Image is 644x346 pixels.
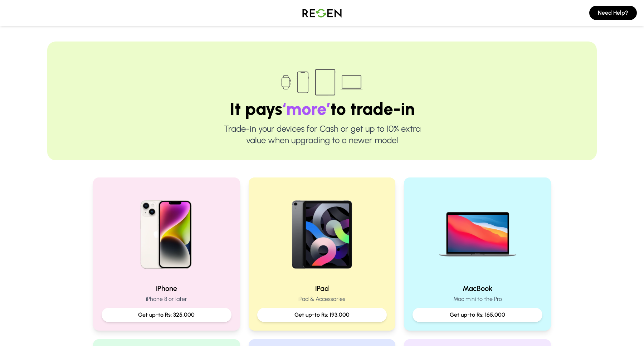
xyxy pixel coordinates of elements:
[589,6,637,20] button: Need Help?
[102,283,231,293] h2: iPhone
[418,311,537,319] p: Get up-to Rs: 165,000
[413,295,542,303] p: Mac mini to the Pro
[107,311,226,319] p: Get up-to Rs: 325,000
[257,283,387,293] h2: iPad
[432,186,523,278] img: MacBook
[413,283,542,293] h2: MacBook
[70,123,574,146] p: Trade-in your devices for Cash or get up to 10% extra value when upgrading to a newer model
[70,100,574,117] h1: It pays to trade-in
[282,98,331,119] span: ‘more’
[121,186,212,278] img: iPhone
[102,295,231,303] p: iPhone 8 or later
[277,64,367,100] img: Trade-in devices
[257,295,387,303] p: iPad & Accessories
[276,186,368,278] img: iPad
[263,311,381,319] p: Get up-to Rs: 193,000
[297,3,347,23] img: Logo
